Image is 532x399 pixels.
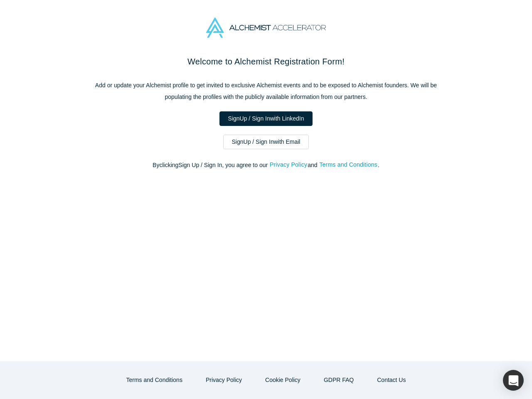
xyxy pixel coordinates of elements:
button: Privacy Policy [269,160,308,170]
p: Add or update your Alchemist profile to get invited to exclusive Alchemist events and to be expos... [91,79,441,103]
button: Contact Us [368,373,414,387]
button: Cookie Policy [256,373,309,387]
button: Terms and Conditions [118,373,191,387]
button: Terms and Conditions [319,160,378,170]
a: GDPR FAQ [315,373,362,387]
a: SignUp / Sign Inwith Email [223,135,309,149]
h2: Welcome to Alchemist Registration Form! [91,55,441,68]
img: Alchemist Accelerator Logo [206,17,326,38]
button: Privacy Policy [197,373,251,387]
p: By clicking Sign Up / Sign In , you agree to our and . [91,161,441,170]
a: SignUp / Sign Inwith LinkedIn [219,111,313,126]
